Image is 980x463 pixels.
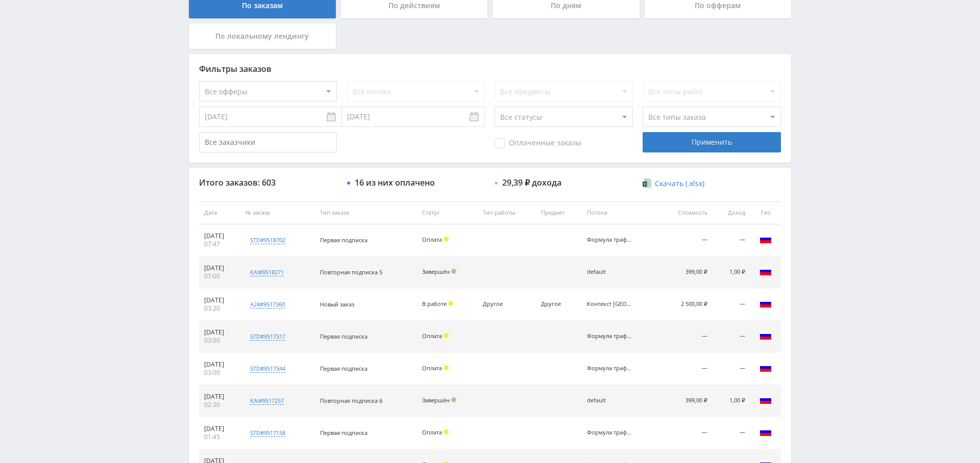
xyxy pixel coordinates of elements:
[250,300,285,308] div: a24#9517360
[587,429,633,436] div: Формула трафика контекст
[422,236,442,243] span: Оплата
[320,268,382,276] span: Повторная подписка 5
[320,429,367,436] span: Первая подписка
[478,201,536,224] th: Тип работы
[204,296,235,304] div: [DATE]
[587,301,633,307] div: Контекст new лендинг
[713,289,750,321] td: —
[759,329,772,342] img: rus.png
[204,425,235,433] div: [DATE]
[320,332,367,340] span: Первая подписка
[582,201,659,224] th: Потоки
[444,237,449,242] span: Холд
[204,393,235,401] div: [DATE]
[541,301,577,307] div: Другое
[659,321,713,353] td: —
[451,269,456,274] span: Подтвержден
[713,224,750,256] td: —
[587,397,633,404] div: default
[713,385,750,417] td: 1,00 ₽
[422,300,447,307] span: В работе
[204,401,235,409] div: 02:30
[320,397,382,404] span: Повторная подписка 6
[355,178,435,187] div: 16 из них оплачено
[422,428,442,436] span: Оплата
[250,236,285,244] div: std#9518702
[495,138,581,148] span: Оплаченные заказы
[417,201,478,224] th: Статус
[713,321,750,353] td: —
[448,301,453,306] span: Холд
[444,429,449,434] span: Холд
[659,417,713,449] td: —
[444,333,449,338] span: Холд
[240,201,315,224] th: № заказа
[713,256,750,289] td: 1,00 ₽
[483,301,529,307] div: Другое
[250,332,285,341] div: std#9517317
[643,178,651,188] img: xlsx
[536,201,582,224] th: Предмет
[204,264,235,272] div: [DATE]
[759,265,772,277] img: rus.png
[759,394,772,406] img: rus.png
[587,237,633,243] div: Формула трафика контекст
[759,426,772,438] img: rus.png
[422,268,450,275] span: Завершён
[759,233,772,245] img: rus.png
[759,297,772,310] img: rus.png
[659,256,713,289] td: 399,00 ₽
[587,365,633,372] div: Формула трафика контекст
[659,201,713,224] th: Стоимость
[250,397,284,405] div: kai#9517257
[204,240,235,248] div: 07:47
[659,353,713,385] td: —
[199,178,337,187] div: Итого заказов: 603
[659,289,713,321] td: 2 500,00 ₽
[315,201,417,224] th: Тип заказа
[250,429,285,437] div: std#9517158
[204,304,235,313] div: 03:20
[422,364,442,372] span: Оплата
[199,132,337,152] input: Все заказчики
[643,178,704,189] a: Скачать (.xlsx)
[199,64,781,73] div: Фильтры заказов
[451,397,456,402] span: Подтвержден
[422,332,442,340] span: Оплата
[713,201,750,224] th: Доход
[643,132,780,152] div: Применить
[659,224,713,256] td: —
[587,269,633,275] div: default
[713,353,750,385] td: —
[320,365,367,372] span: Первая подписка
[204,232,235,240] div: [DATE]
[204,361,235,369] div: [DATE]
[320,236,367,244] span: Первая подписка
[320,300,354,308] span: Новый заказ
[250,268,284,276] div: kai#9518271
[204,433,235,441] div: 01:45
[422,396,450,404] span: Завершён
[759,362,772,374] img: rus.png
[189,23,336,49] div: По локальному лендингу
[204,328,235,337] div: [DATE]
[655,179,704,188] span: Скачать (.xlsx)
[204,369,235,377] div: 03:00
[750,201,781,224] th: Гео
[199,201,240,224] th: Дата
[204,337,235,345] div: 03:00
[587,333,633,340] div: Формула трафика контекст
[204,272,235,280] div: 07:00
[444,365,449,370] span: Холд
[502,178,561,187] div: 29,39 ₽ дохода
[713,417,750,449] td: —
[659,385,713,417] td: 399,00 ₽
[250,365,285,373] div: std#9517344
